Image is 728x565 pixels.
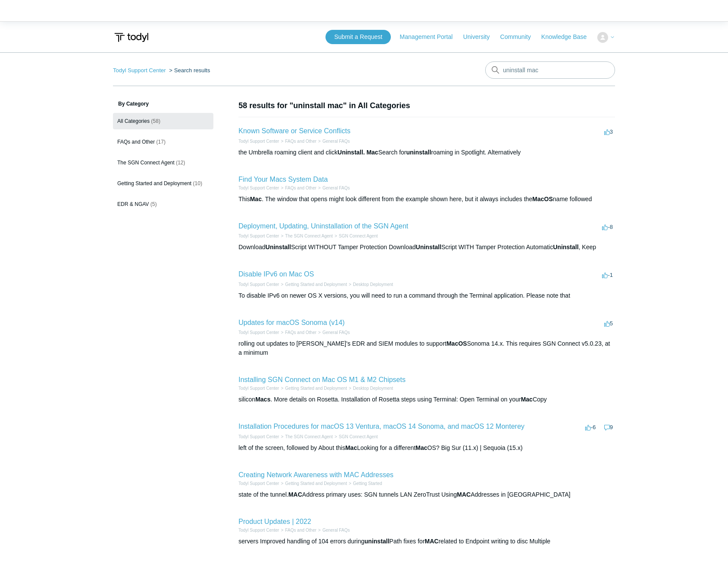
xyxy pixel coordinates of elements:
span: (10) [193,180,202,186]
em: Uninstall [553,244,579,250]
a: SGN Connect Agent [339,434,378,439]
a: The SGN Connect Agent [285,234,333,238]
span: All Categories [117,118,150,124]
span: (5) [150,201,157,207]
a: Installing SGN Connect on Mac OS M1 & M2 Chipsets [238,376,406,383]
a: General FAQs [322,330,350,335]
a: Disable IPv6 on Mac OS [238,270,314,278]
a: Desktop Deployment [353,386,393,391]
div: state of the tunnel. Address primary uses: SGN tunnels LAN ZeroTrust Using Addresses in [GEOGRAPH... [238,490,615,499]
span: FAQs and Other [117,139,155,145]
a: Todyl Support Center [238,234,279,238]
em: MAC [425,538,438,545]
li: Todyl Support Center [238,480,279,487]
li: Todyl Support Center [113,67,168,74]
li: The SGN Connect Agent [279,433,333,440]
a: FAQs and Other [285,528,316,533]
li: Todyl Support Center [238,185,279,191]
a: Getting Started [353,481,382,486]
a: Todyl Support Center [113,67,166,74]
em: MacOS [532,196,553,202]
span: 5 [604,320,613,327]
a: Known Software or Service Conflicts [238,127,351,135]
a: General FAQs [322,528,350,533]
em: uninstall [406,149,432,156]
span: 3 [604,128,613,135]
h1: 58 results for "uninstall mac" in All Categories [238,100,615,112]
li: SGN Connect Agent [333,233,378,239]
div: silicon . More details on Rosetta. Installation of Rosetta steps using Terminal: Open Terminal on... [238,395,615,404]
li: Todyl Support Center [238,433,279,440]
div: To disable IPv6 on newer OS X versions, you will need to run a command through the Terminal appli... [238,291,615,300]
em: Uninstall [416,244,441,250]
li: Todyl Support Center [238,233,279,239]
li: Getting Started [347,480,382,487]
a: Getting Started and Deployment (10) [113,175,213,192]
div: This . The window that opens might look different from the example shown here, but it always incl... [238,195,615,204]
li: SGN Connect Agent [333,433,378,440]
div: left of the screen, followed by About this Looking for a different OS? Big Sur (11.x) | Sequoia (... [238,443,615,453]
a: Management Portal [400,32,461,42]
a: Todyl Support Center [238,528,279,533]
li: General FAQs [316,329,350,336]
li: General FAQs [316,185,350,191]
span: 9 [604,424,613,430]
a: Product Updates | 2022 [238,518,311,525]
span: Getting Started and Deployment [117,180,191,186]
h3: By Category [113,100,213,108]
a: Desktop Deployment [353,282,393,287]
li: General FAQs [316,527,350,533]
span: EDR & NGAV [117,201,149,207]
li: General FAQs [316,138,350,144]
a: Getting Started and Deployment [285,481,347,486]
input: Search [485,61,615,79]
a: General FAQs [322,186,350,190]
a: Updates for macOS Sonoma (v14) [238,319,345,326]
a: FAQs and Other [285,330,316,335]
a: SGN Connect Agent [339,234,378,238]
em: MacOS [446,340,467,347]
li: FAQs and Other [279,527,316,533]
a: Getting Started and Deployment [285,386,347,391]
a: Todyl Support Center [238,139,279,144]
em: Mac [416,444,427,451]
li: Todyl Support Center [238,385,279,392]
em: Macs [255,396,271,403]
li: Todyl Support Center [238,138,279,144]
a: University [463,32,498,42]
a: General FAQs [322,139,350,144]
em: MAC [457,491,470,498]
a: Todyl Support Center [238,282,279,287]
li: FAQs and Other [279,138,316,144]
span: -8 [602,224,613,230]
a: Todyl Support Center [238,434,279,439]
a: FAQs and Other [285,139,316,144]
em: MAC [288,491,302,498]
a: Installation Procedures for macOS 13 Ventura, macOS 14 Sonoma, and macOS 12 Monterey [238,423,525,430]
a: Todyl Support Center [238,330,279,335]
li: Desktop Deployment [347,281,393,288]
em: Uninstall [265,244,291,250]
div: Download Script WITHOUT Tamper Protection Download Script WITH Tamper Protection Automatic , Keep [238,243,615,252]
a: The SGN Connect Agent (12) [113,154,213,171]
em: Mac [345,444,357,451]
div: servers Improved handling of 104 errors during Path fixes for related to Endpoint writing to disc... [238,537,615,546]
a: FAQs and Other (17) [113,134,213,150]
li: FAQs and Other [279,329,316,336]
li: FAQs and Other [279,185,316,191]
a: Knowledge Base [541,32,596,42]
a: The SGN Connect Agent [285,434,333,439]
a: Find Your Macs System Data [238,176,328,183]
a: Todyl Support Center [238,386,279,391]
li: Todyl Support Center [238,281,279,288]
span: (17) [156,139,165,145]
li: Getting Started and Deployment [279,281,347,288]
li: Desktop Deployment [347,385,393,392]
a: Todyl Support Center [238,186,279,190]
span: (58) [151,118,160,124]
em: Mac [250,196,261,202]
span: The SGN Connect Agent [117,160,174,166]
a: Community [500,32,540,42]
a: Todyl Support Center [238,481,279,486]
em: Mac [521,396,532,403]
